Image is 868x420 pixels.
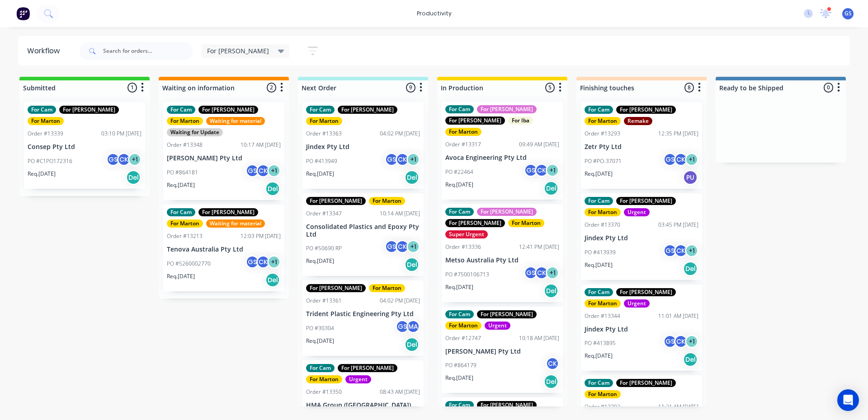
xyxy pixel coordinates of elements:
div: For Cam [167,106,195,114]
span: For [PERSON_NAME] [207,46,269,56]
p: PO #PO-37071 [585,157,622,165]
div: Urgent [345,375,371,383]
div: Workflow [27,46,64,56]
div: For [PERSON_NAME] [338,106,397,114]
div: Order #13302 [585,403,620,411]
div: For CamFor [PERSON_NAME]For MartonWaiting for materialWaiting for UpdateOrder #1334810:17 AM [DAT... [163,102,284,200]
div: Waiting for material [206,117,265,125]
div: For [PERSON_NAME] [445,219,505,227]
p: Req. [DATE] [167,272,195,280]
div: For CamFor [PERSON_NAME]For MartonOrder #1333903:10 PM [DATE]Consep Pty LtdPO #C1PO172316GSCK+1Re... [24,102,145,189]
div: For Marton [306,375,342,383]
p: Tenova Australia Pty Ltd [167,246,281,253]
div: 12:03 PM [DATE] [241,232,281,240]
div: Del [265,182,280,196]
div: For Marton [585,390,621,398]
img: Factory [16,7,30,20]
div: + 1 [406,240,420,253]
div: CK [674,244,688,257]
div: For Marton [585,117,621,125]
p: Avoca Engineering Pty Ltd [445,154,559,162]
div: + 1 [128,153,142,166]
p: PO #864181 [167,168,198,177]
div: 10:17 AM [DATE] [241,141,281,149]
div: For Cam [167,208,195,216]
p: Trident Plastic Engineering Pty Ltd [306,310,420,318]
div: Order #13370 [585,221,620,229]
p: HMA Group ([GEOGRAPHIC_DATA]) [306,401,420,409]
div: For Cam [445,310,474,318]
div: Order #13293 [585,130,620,138]
div: For [PERSON_NAME] [306,197,366,205]
div: GS [106,153,120,166]
div: For Marton [585,299,621,308]
div: CK [117,153,131,166]
div: For CamFor [PERSON_NAME]For MartonRemakeOrder #1329312:35 PM [DATE]Zetr Pty LtdPO #PO-37071GSCK+1... [581,102,702,189]
div: For Cam [585,197,613,205]
div: Order #13317 [445,140,481,149]
div: 11:21 AM [DATE] [658,403,698,411]
p: Req. [DATE] [445,181,473,189]
div: GS [385,153,398,166]
div: For Marton [508,219,544,227]
p: Req. [DATE] [306,170,334,178]
div: For CamFor [PERSON_NAME]For MartonWaiting for materialOrder #1321312:03 PM [DATE]Tenova Australia... [163,205,284,291]
div: For [PERSON_NAME] [477,105,537,113]
div: For [PERSON_NAME] [616,379,676,387]
div: For Iba [508,117,533,125]
p: PO #50690 RP [306,244,342,252]
div: productivity [412,7,456,20]
p: Req. [DATE] [28,170,56,178]
div: For [PERSON_NAME] [445,117,505,125]
div: GS [524,266,538,280]
div: For Cam [445,208,474,216]
p: PO #864179 [445,361,476,369]
div: For [PERSON_NAME] [198,106,258,114]
div: For Marton [167,219,203,228]
div: Del [683,352,698,367]
div: For Marton [585,208,621,216]
div: Order #13339 [28,130,63,138]
div: Super Urgent [445,230,488,238]
div: For Cam [585,106,613,114]
div: For [PERSON_NAME] [616,197,676,205]
div: GS [396,320,409,333]
div: Urgent [485,322,510,330]
p: Jindex Pty Ltd [585,326,698,333]
div: For Marton [28,117,64,125]
div: GS [663,335,677,348]
div: For CamFor [PERSON_NAME]For [PERSON_NAME]For IbaFor MartonOrder #1331709:49 AM [DATE]Avoca Engine... [442,102,563,200]
div: 12:41 PM [DATE] [519,243,559,251]
div: 12:35 PM [DATE] [658,130,698,138]
p: PO #C1PO172316 [28,157,72,165]
div: GS [524,163,538,177]
div: CK [674,335,688,348]
div: + 1 [685,335,698,348]
div: For Cam [28,106,56,114]
div: For Marton [445,322,481,330]
div: + 1 [546,163,559,177]
p: Zetr Pty Ltd [585,143,698,151]
p: Req. [DATE] [445,374,473,382]
div: 03:45 PM [DATE] [658,221,698,229]
div: Waiting for material [206,219,265,228]
div: For CamFor [PERSON_NAME]For MartonUrgentOrder #1274710:18 AM [DATE][PERSON_NAME] Pty LtdPO #86417... [442,307,563,393]
div: For CamFor [PERSON_NAME]For MartonOrder #1336304:02 PM [DATE]Jindex Pty LtdPO #413949GSCK+1Req.[D... [302,102,424,189]
div: CK [396,240,409,253]
div: For Marton [369,284,405,292]
div: Del [544,374,558,389]
div: For CamFor [PERSON_NAME]For MartonUrgentOrder #1334411:01 AM [DATE]Jindex Pty LtdPO #413895GSCK+1... [581,285,702,371]
p: PO #413939 [585,248,616,257]
p: Metso Australia Pty Ltd [445,257,559,264]
div: + 1 [267,255,281,269]
p: PO #30304 [306,324,334,332]
div: Order #13213 [167,232,203,240]
div: GS [663,244,677,257]
div: Urgent [624,208,650,216]
div: For Cam [445,401,474,409]
div: For Cam [585,379,613,387]
div: For [PERSON_NAME] [306,284,366,292]
div: For Cam [306,106,335,114]
div: Del [544,181,558,196]
div: For [PERSON_NAME] [616,106,676,114]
